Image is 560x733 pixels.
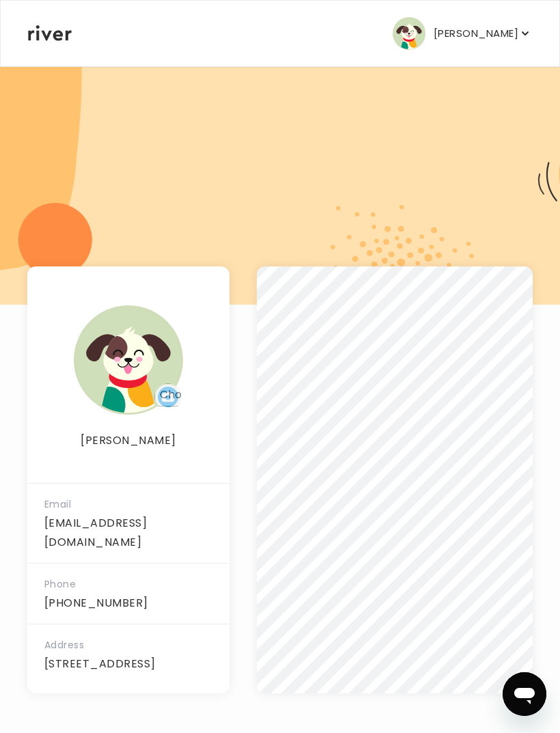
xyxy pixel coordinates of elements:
[44,514,212,552] p: [EMAIL_ADDRESS][DOMAIN_NAME]
[44,654,212,674] p: [STREET_ADDRESS]
[503,672,546,716] iframe: Button to launch messaging window
[434,24,518,43] p: [PERSON_NAME]
[393,17,532,50] button: user avatar[PERSON_NAME]
[393,17,425,50] img: user avatar
[44,497,71,511] span: Email
[44,577,76,591] span: Phone
[74,305,183,415] img: user avatar
[28,431,229,450] p: [PERSON_NAME]
[44,594,212,613] p: [PHONE_NUMBER]
[44,638,84,652] span: Address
